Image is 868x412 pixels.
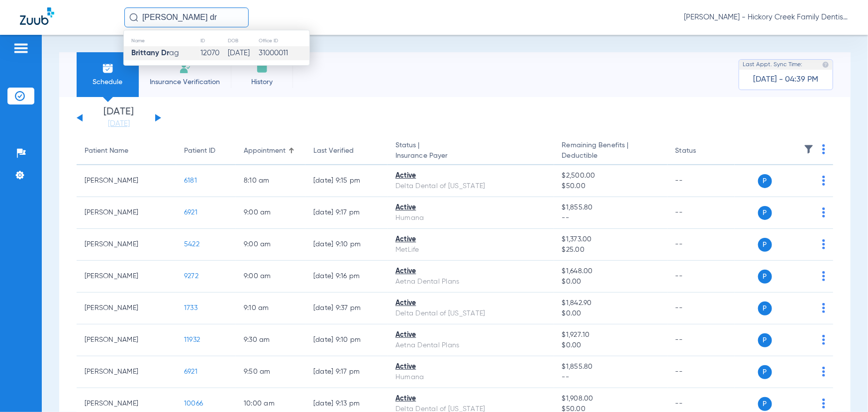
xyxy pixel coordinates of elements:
span: 6921 [184,209,197,216]
span: 11932 [184,336,200,343]
div: Humana [395,213,546,223]
span: P [758,333,772,347]
span: $1,855.80 [562,203,660,213]
th: Name [124,35,200,46]
span: $0.00 [562,277,660,287]
span: $0.00 [562,340,660,351]
li: [DATE] [89,107,149,129]
span: $1,927.10 [562,330,660,340]
span: History [238,77,286,87]
span: -- [562,372,660,383]
span: -- [562,213,660,223]
div: Last Verified [313,146,380,156]
td: [DATE] 9:16 PM [305,261,387,293]
span: P [758,238,772,252]
span: $2,500.00 [562,171,660,181]
span: ag [131,49,179,57]
td: [DATE] 9:17 PM [305,197,387,229]
div: Active [395,171,546,181]
img: Manual Insurance Verification [179,62,191,74]
span: $1,855.80 [562,362,660,372]
div: Humana [395,372,546,383]
div: Patient ID [184,146,228,156]
td: -- [668,165,735,197]
td: [DATE] 9:15 PM [305,165,387,197]
span: $1,373.00 [562,234,660,245]
img: Zuub Logo [20,7,54,25]
td: -- [668,197,735,229]
span: 6181 [184,177,197,184]
span: $1,842.90 [562,298,660,309]
div: Last Verified [313,146,354,156]
td: [DATE] 9:37 PM [305,293,387,324]
td: 9:00 AM [236,261,305,293]
div: Appointment [244,146,286,156]
span: 9272 [184,273,198,280]
div: Aetna Dental Plans [395,340,546,351]
span: [PERSON_NAME] - Hickory Creek Family Dentistry [684,12,848,22]
img: group-dot-blue.svg [822,303,825,313]
td: 31000011 [259,46,310,60]
td: -- [668,261,735,293]
td: -- [668,324,735,356]
div: Patient Name [85,146,168,156]
span: $50.00 [562,181,660,192]
span: $25.00 [562,245,660,255]
img: Search Icon [129,13,138,22]
td: [PERSON_NAME] [77,293,176,324]
img: group-dot-blue.svg [822,144,825,154]
div: Active [395,234,546,245]
div: Active [395,298,546,309]
span: 10066 [184,400,203,407]
img: group-dot-blue.svg [822,271,825,281]
span: $1,648.00 [562,266,660,277]
td: 9:00 AM [236,197,305,229]
th: ID [200,35,227,46]
th: DOB [227,35,259,46]
td: [DATE] 9:10 PM [305,229,387,261]
div: Delta Dental of [US_STATE] [395,181,546,192]
td: 9:30 AM [236,324,305,356]
img: group-dot-blue.svg [822,207,825,217]
div: Patient ID [184,146,215,156]
div: Active [395,362,546,372]
span: P [758,397,772,411]
span: $1,908.00 [562,394,660,404]
span: P [758,206,772,220]
th: Remaining Benefits | [554,137,668,165]
td: 9:10 AM [236,293,305,324]
td: [DATE] 9:17 PM [305,356,387,388]
span: Insurance Payer [395,151,546,161]
span: P [758,302,772,315]
td: [PERSON_NAME] [77,165,176,197]
span: 6921 [184,368,197,375]
td: 9:50 AM [236,356,305,388]
th: Status | [387,137,554,165]
img: group-dot-blue.svg [822,399,825,409]
strong: Brittany Dr [131,49,169,57]
img: last sync help info [822,61,829,68]
div: Delta Dental of [US_STATE] [395,309,546,319]
td: [PERSON_NAME] [77,261,176,293]
div: Active [395,203,546,213]
img: History [256,62,268,74]
span: 5422 [184,241,199,248]
span: Deductible [562,151,660,161]
td: 8:10 AM [236,165,305,197]
span: [DATE] - 04:39 PM [754,75,819,85]
span: Schedule [84,77,131,87]
span: 1733 [184,305,197,311]
img: group-dot-blue.svg [822,239,825,249]
img: Schedule [102,62,114,74]
img: group-dot-blue.svg [822,335,825,345]
td: -- [668,356,735,388]
div: Active [395,330,546,340]
span: Last Appt. Sync Time: [743,60,802,70]
td: [DATE] 9:10 PM [305,324,387,356]
span: P [758,270,772,284]
th: Office ID [259,35,310,46]
span: P [758,365,772,379]
span: Insurance Verification [146,77,223,87]
td: [PERSON_NAME] [77,324,176,356]
td: 9:00 AM [236,229,305,261]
